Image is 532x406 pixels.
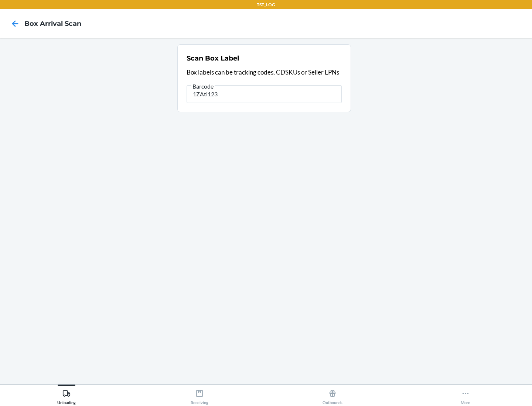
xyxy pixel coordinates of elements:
[323,386,342,405] div: Outbounds
[187,85,342,103] input: Barcode
[187,68,342,77] p: Box labels can be tracking codes, CDSKUs or Seller LPNs
[187,54,239,63] h2: Scan Box Label
[191,386,208,405] div: Receiving
[461,386,470,405] div: More
[399,385,532,405] button: More
[57,386,76,405] div: Unloading
[133,385,266,405] button: Receiving
[191,83,215,90] span: Barcode
[257,1,275,8] p: TST_LOG
[24,19,81,28] h4: Box Arrival Scan
[266,385,399,405] button: Outbounds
